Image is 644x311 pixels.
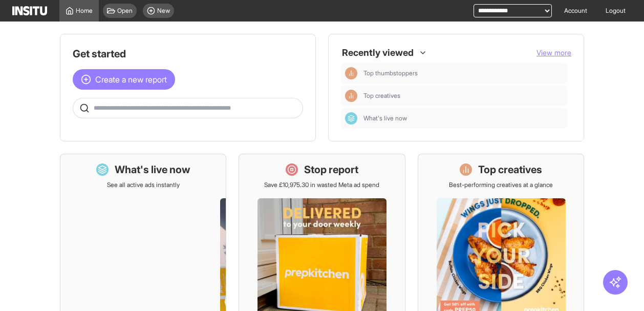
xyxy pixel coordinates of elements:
p: Best-performing creatives at a glance [449,181,553,189]
span: Top creatives [363,92,400,100]
img: Logo [12,6,47,15]
p: See all active ads instantly [107,181,180,189]
div: Insights [345,90,357,102]
span: New [157,7,170,15]
span: Open [117,7,133,15]
button: View more [536,48,571,58]
span: What's live now [363,114,563,122]
h1: Top creatives [478,162,542,177]
span: What's live now [363,114,407,122]
span: Top thumbstoppers [363,69,563,77]
h1: Stop report [304,162,358,177]
h1: What's live now [115,162,190,177]
button: Create a new report [73,69,175,90]
div: Dashboard [345,112,357,125]
span: Top thumbstoppers [363,69,418,77]
span: Create a new report [95,73,167,86]
h1: Get started [73,47,303,61]
span: Top creatives [363,92,563,100]
div: Insights [345,67,357,79]
p: Save £10,975.30 in wasted Meta ad spend [264,181,379,189]
span: View more [536,48,571,57]
span: Home [76,7,93,15]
